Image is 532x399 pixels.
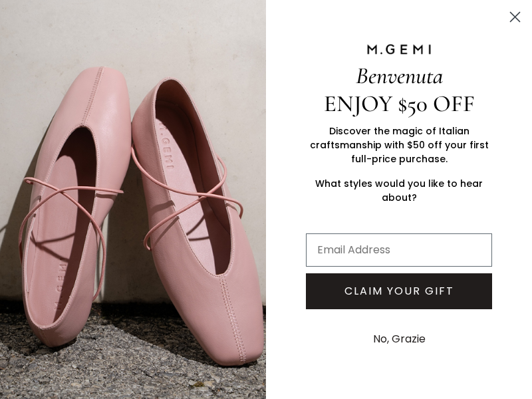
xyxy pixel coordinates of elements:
[306,233,492,267] input: Email Address
[315,177,483,204] span: What styles would you like to hear about?
[366,323,432,356] button: No, Grazie
[306,273,492,309] button: CLAIM YOUR GIFT
[324,90,475,118] span: ENJOY $50 OFF
[310,124,489,166] span: Discover the magic of Italian craftsmanship with $50 off your first full-price purchase.
[356,62,443,90] span: Benvenuta
[503,5,527,29] button: Close dialog
[366,43,432,55] img: M.GEMI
